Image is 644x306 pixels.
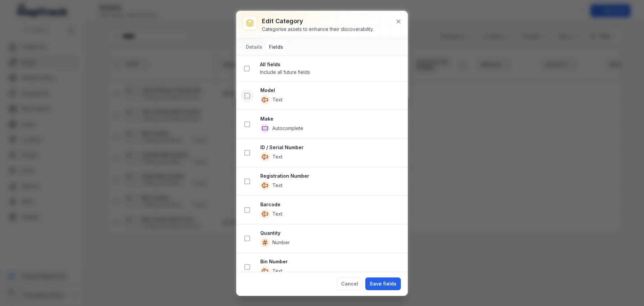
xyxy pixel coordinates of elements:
span: Text [272,96,282,103]
strong: Model [260,87,402,94]
div: Categorise assets to enhance their discoverability. [262,26,374,33]
button: Details [243,41,265,53]
strong: Quantity [260,230,402,236]
span: Text [272,182,282,189]
span: Text [272,211,282,217]
button: Fields [266,41,286,53]
span: Number [272,239,290,246]
strong: ID / Serial Number [260,144,402,151]
span: Autocomplete [272,125,303,132]
span: Include all future fields [260,69,310,75]
h3: Edit category [262,16,374,26]
strong: All fields [260,61,402,68]
button: Cancel [337,277,363,290]
span: Text [272,154,282,160]
strong: Make [260,116,402,122]
strong: Registration Number [260,173,402,179]
span: Text [272,268,282,274]
button: Save fields [365,277,401,290]
strong: Barcode [260,201,402,208]
strong: Bin Number [260,258,402,265]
